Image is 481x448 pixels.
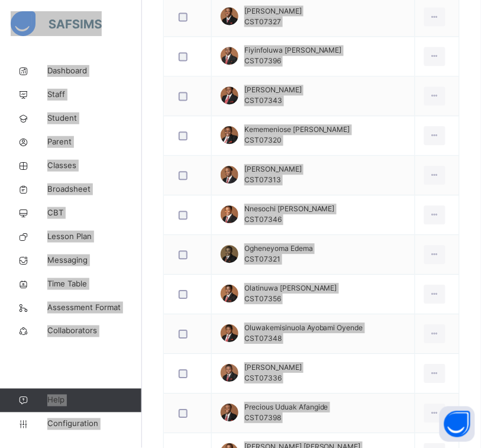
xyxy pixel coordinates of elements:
[244,85,302,96] span: [PERSON_NAME]
[244,96,282,105] span: CST07343
[244,46,342,56] span: Fiyinfoluwa [PERSON_NAME]
[244,17,281,26] span: CST07327
[47,231,142,243] span: Lesson Plan
[244,244,313,254] span: Ogheneyoma Edema
[47,278,142,290] span: Time Table
[244,323,363,334] span: Oluwakemisinuola Ayobami Oyende
[47,112,142,124] span: Student
[244,283,337,294] span: Olatinuwa [PERSON_NAME]
[244,374,282,383] span: CST07336
[47,418,141,430] span: Configuration
[244,57,281,66] span: CST07396
[47,302,142,314] span: Assessment Format
[47,254,142,266] span: Messaging
[47,65,142,77] span: Dashboard
[244,136,282,145] span: CST07320
[47,207,142,219] span: CBT
[244,176,281,185] span: CST07313
[244,215,282,224] span: CST07346
[244,334,282,343] span: CST07348
[244,414,281,423] span: CST07398
[47,395,141,407] span: Help
[244,402,328,413] span: Precious Uduak Afangide
[440,407,475,442] button: Open asap
[47,89,142,101] span: Staff
[244,295,281,304] span: CST07356
[47,160,142,172] span: Classes
[244,125,350,136] span: Kememeniose [PERSON_NAME]
[47,325,142,337] span: Collaborators
[244,6,302,17] span: [PERSON_NAME]
[47,136,142,148] span: Parent
[244,165,302,175] span: [PERSON_NAME]
[244,255,280,264] span: CST07321
[11,11,102,36] img: safsims
[244,363,302,373] span: [PERSON_NAME]
[244,204,335,215] span: Nnesochi [PERSON_NAME]
[47,183,142,195] span: Broadsheet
